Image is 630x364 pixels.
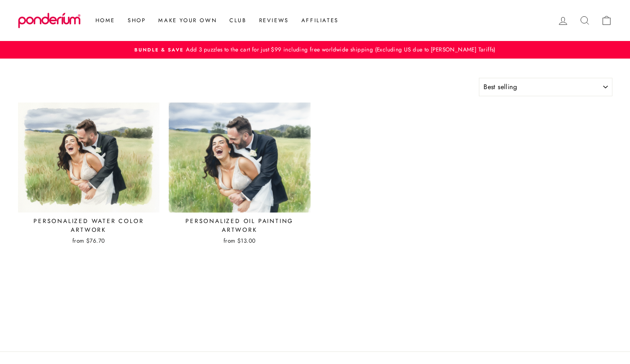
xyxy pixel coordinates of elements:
[152,13,223,28] a: Make Your Own
[223,13,252,28] a: Club
[169,103,311,248] a: Personalized Oil Painting Artwork from $13.00
[169,236,311,245] div: from $13.00
[121,13,152,28] a: Shop
[184,45,495,54] span: Add 3 puzzles to the cart for just $99 including free worldwide shipping (Excluding US due to [PE...
[134,46,184,53] span: Bundle & Save
[18,217,160,234] div: Personalized Water Color Artwork
[169,217,311,234] div: Personalized Oil Painting Artwork
[253,13,295,28] a: Reviews
[18,236,160,245] div: from $76.70
[89,13,121,28] a: Home
[18,103,160,248] a: Personalized Water Color Artwork from $76.70
[20,45,610,54] a: Bundle & SaveAdd 3 puzzles to the cart for just $99 including free worldwide shipping (Excluding ...
[18,13,81,28] img: Ponderium
[295,13,345,28] a: Affiliates
[85,13,345,28] ul: Primary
